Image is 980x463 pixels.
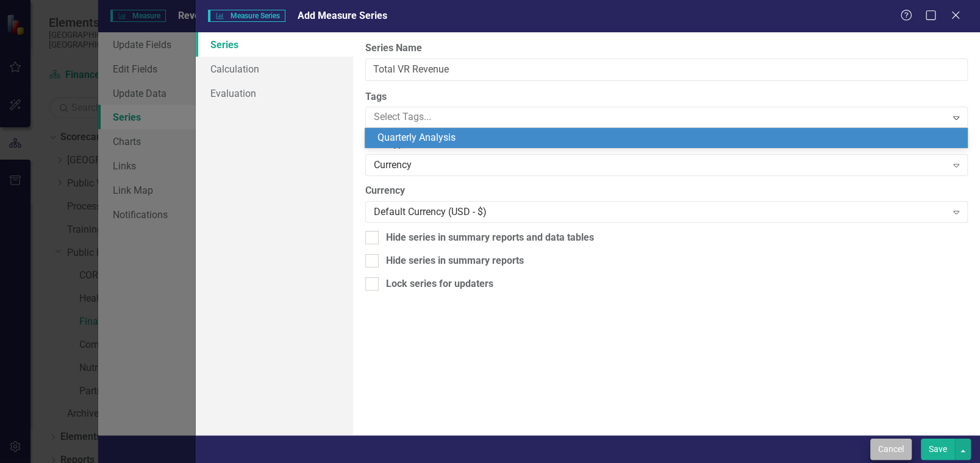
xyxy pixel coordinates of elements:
div: Lock series for updaters [386,277,493,291]
a: Calculation [196,57,352,81]
div: Default Currency (USD - $) [374,205,946,219]
span: Add Measure Series [298,10,387,21]
input: Series Name [365,58,968,81]
div: Hide series in summary reports [386,254,524,268]
button: Cancel [870,439,912,460]
label: Currency [365,184,968,198]
div: Currency [374,158,946,172]
button: Save [921,439,955,460]
span: Measure Series [208,10,285,22]
label: Series Name [365,41,968,55]
span: Quarterly Analysis [377,132,455,143]
a: Series [196,32,352,57]
label: Tags [365,90,968,104]
div: Hide series in summary reports and data tables [386,231,594,245]
a: Evaluation [196,81,352,105]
